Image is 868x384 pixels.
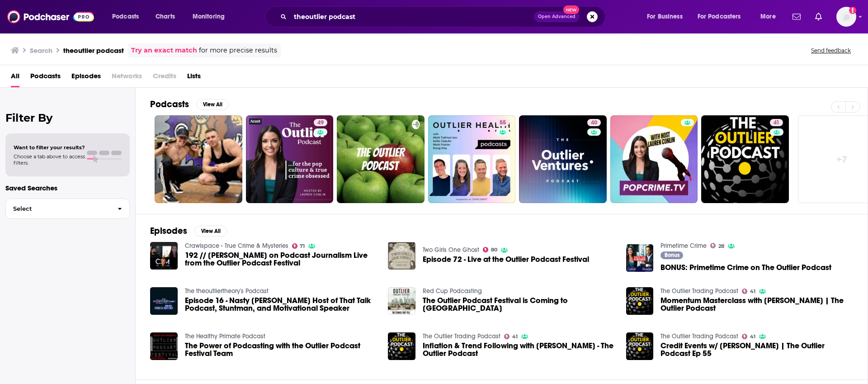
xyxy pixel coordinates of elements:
[317,119,324,128] span: 49
[185,342,377,357] span: The Power of Podcasting with the Outlier Podcast Festival Team
[150,225,187,237] h2: Episodes
[185,242,288,250] a: Crawlspace - True Crime & Mysteries
[7,8,94,25] img: Podchaser - Follow, Share and Rate Podcasts
[274,6,614,27] div: Search podcasts, credits, & more...
[423,246,479,254] a: Two Girls One Ghost
[660,332,738,340] a: The Outlier Trading Podcast
[423,256,589,263] a: Episode 72 - Live at the Outlier Podcast Festival
[71,69,101,87] a: Episodes
[290,9,534,24] input: Search podcasts, credits, & more...
[626,287,654,315] img: Momentum Masterclass with Wes Grey | The Outlier Podcast
[156,10,175,23] span: Charts
[388,287,415,315] img: The Outlier Podcast Festival is Coming to LA
[30,46,52,55] h3: Search
[742,289,755,294] a: 41
[106,9,151,24] button: open menu
[483,247,497,252] a: 80
[186,9,236,24] button: open menu
[660,264,831,271] a: BONUS: Primetime Crime on The Outlier Podcast
[423,342,615,357] a: Inflation & Trend Following with Matt Caruso - The Outlier Podcast
[150,99,229,110] a: PodcastsView All
[388,242,415,270] img: Episode 72 - Live at the Outlier Podcast Festival
[112,10,139,23] span: Podcasts
[534,11,580,22] button: Open AdvancedNew
[660,242,707,250] a: Primetime Crime
[496,119,509,126] a: 55
[388,332,415,360] img: Inflation & Trend Following with Matt Caruso - The Outlier Podcast
[660,342,853,357] a: Credit Events w/ Michael Gayed | The Outlier Podcast Ep 55
[718,244,724,248] span: 28
[641,9,694,24] button: open menu
[150,287,178,315] img: Episode 16 - Nasty Nate Host of That Talk Podcast, Stuntman, and Motivational Speaker
[246,115,334,203] a: 49
[519,115,607,203] a: 40
[760,10,776,23] span: More
[6,206,110,212] span: Select
[754,9,787,24] button: open menu
[423,297,615,312] span: The Outlier Podcast Festival is Coming to [GEOGRAPHIC_DATA]
[187,69,201,87] a: Lists
[836,7,856,27] span: Logged in as ellerylsmith123
[131,45,197,56] a: Try an exact match
[196,99,229,110] button: View All
[193,10,225,23] span: Monitoring
[194,226,227,237] button: View All
[5,111,130,124] h2: Filter By
[185,251,377,267] span: 192 // [PERSON_NAME] on Podcast Journalism Live from the Outlier Podcast Festival
[14,153,85,166] span: Choose a tab above to access filters.
[808,47,854,54] button: Send feedback
[150,332,178,360] img: The Power of Podcasting with the Outlier Podcast Festival Team
[150,9,180,24] a: Charts
[660,287,738,295] a: The Outlier Trading Podcast
[789,9,804,24] a: Show notifications dropdown
[512,335,518,339] span: 41
[701,115,789,203] a: 41
[300,244,305,248] span: 71
[626,244,654,272] img: BONUS: Primetime Crime on The Outlier Podcast
[314,119,327,126] a: 49
[292,243,305,249] a: 71
[770,119,783,126] a: 41
[185,297,377,312] a: Episode 16 - Nasty Nate Host of That Talk Podcast, Stuntman, and Motivational Speaker
[849,7,856,14] svg: Add a profile image
[587,119,601,126] a: 40
[423,332,500,340] a: The Outlier Trading Podcast
[30,69,61,87] span: Podcasts
[185,297,377,312] span: Episode 16 - Nasty [PERSON_NAME] Host of That Talk Podcast, Stuntman, and Motivational Speaker
[811,9,826,24] a: Show notifications dropdown
[112,69,142,87] span: Networks
[500,119,506,128] span: 55
[504,334,518,339] a: 41
[591,119,597,128] span: 40
[742,334,755,339] a: 41
[428,115,516,203] a: 55
[626,332,654,360] img: Credit Events w/ Michael Gayed | The Outlier Podcast Ep 55
[185,251,377,267] a: 192 // Maggie Freleng on Podcast Journalism Live from the Outlier Podcast Festival
[710,243,724,248] a: 28
[150,99,189,110] h2: Podcasts
[750,289,755,294] span: 41
[665,252,679,258] span: Bonus
[660,297,853,312] a: Momentum Masterclass with Wes Grey | The Outlier Podcast
[150,242,178,270] img: 192 // Maggie Freleng on Podcast Journalism Live from the Outlier Podcast Festival
[199,45,277,56] span: for more precise results
[185,287,269,295] a: The theoutliertheory's Podcast
[14,144,85,151] span: Want to filter your results?
[11,69,19,87] a: All
[698,10,741,23] span: For Podcasters
[750,335,755,339] span: 41
[836,7,856,27] button: Show profile menu
[538,14,576,19] span: Open Advanced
